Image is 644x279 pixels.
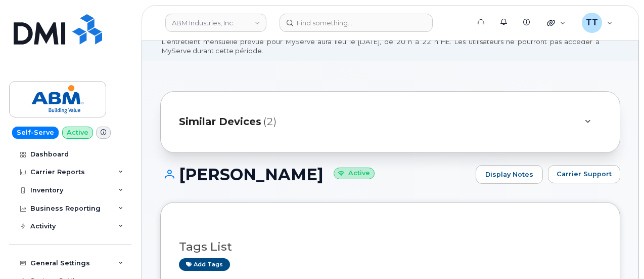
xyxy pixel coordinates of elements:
[334,168,375,179] small: Active
[557,169,612,179] span: Carrier Support
[179,241,602,253] h3: Tags List
[476,165,543,184] a: Display Notes
[179,114,261,129] span: Similar Devices
[179,258,230,271] a: Add tags
[540,13,573,33] div: Quicklinks
[586,17,598,29] span: TT
[263,114,277,129] span: (2)
[165,14,266,32] a: ABM Industries, Inc.
[575,13,620,33] div: Travis Tedesco
[280,14,433,32] input: Find something...
[548,165,620,183] button: Carrier Support
[160,166,471,183] h1: [PERSON_NAME]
